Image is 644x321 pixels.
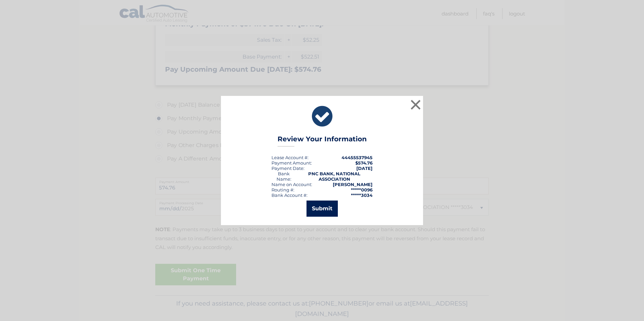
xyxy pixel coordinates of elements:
[333,182,373,187] strong: [PERSON_NAME]
[409,98,422,111] button: ×
[307,201,338,217] button: Submit
[271,166,303,171] span: Payment Date
[355,160,373,166] span: $574.76
[271,171,296,182] div: Bank Name:
[308,171,360,182] strong: PNC BANK, NATIONAL ASSOCIATION
[342,155,373,160] strong: 44455537945
[278,135,367,147] h3: Review Your Information
[271,182,312,187] div: Name on Account:
[271,155,309,160] div: Lease Account #:
[356,166,373,171] span: [DATE]
[271,166,304,171] div: :
[271,192,308,198] div: Bank Account #:
[271,160,312,166] div: Payment Amount:
[271,187,294,192] div: Routing #:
